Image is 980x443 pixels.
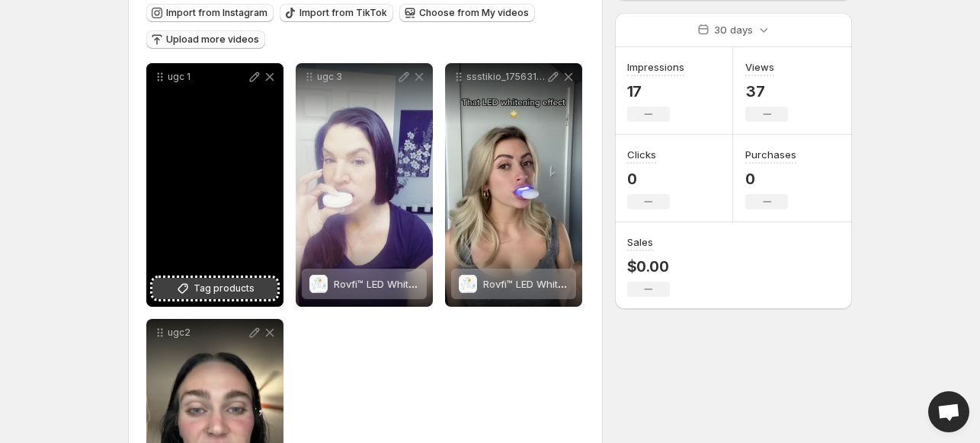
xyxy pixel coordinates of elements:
[317,71,396,83] p: ugc 3
[745,82,788,100] p: 37
[627,234,653,250] h3: Sales
[419,7,529,19] span: Choose from My videos
[627,257,670,276] p: $0.00
[299,7,387,19] span: Import from TikTok
[168,71,247,83] p: ugc 1
[146,63,283,307] div: ugc 1Tag products
[280,4,393,22] button: Import from TikTok
[745,147,796,162] h3: Purchases
[483,278,818,290] span: Rovfi™ LED Whitening Kit (3 Gel) Value Pack with PAP and Led Synergy
[399,4,535,22] button: Choose from My videos
[714,22,753,37] p: 30 days
[146,30,265,49] button: Upload more videos
[745,170,796,188] p: 0
[745,59,774,75] h3: Views
[627,147,656,162] h3: Clicks
[627,82,684,100] p: 17
[627,170,670,188] p: 0
[166,33,259,46] span: Upload more videos
[194,281,255,296] span: Tag products
[166,7,267,19] span: Import from Instagram
[152,278,277,299] button: Tag products
[296,63,433,307] div: ugc 3Rovfi™ LED Whitening Kit (3 Gel) Value Pack with PAP and Led SynergyRovfi™ LED Whitening Kit...
[928,391,969,432] a: Open chat
[627,59,684,75] h3: Impressions
[445,63,582,307] div: ssstikio_1756315715893Rovfi™ LED Whitening Kit (3 Gel) Value Pack with PAP and Led SynergyRovfi™ ...
[334,278,669,290] span: Rovfi™ LED Whitening Kit (3 Gel) Value Pack with PAP and Led Synergy
[168,327,247,339] p: ugc2
[146,4,274,22] button: Import from Instagram
[466,71,546,83] p: ssstikio_1756315715893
